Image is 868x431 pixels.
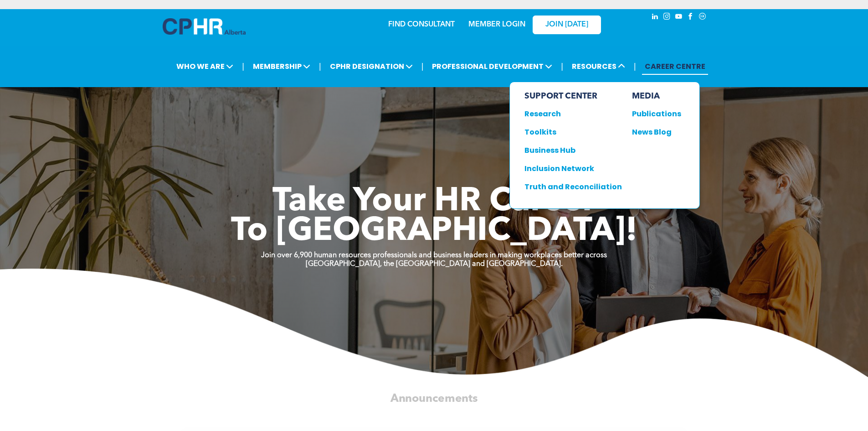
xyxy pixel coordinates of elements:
[524,91,622,101] div: SUPPORT CENTER
[632,108,676,119] div: Publications
[327,58,416,75] span: CPHR DESIGNATION
[632,126,676,138] div: News Blog
[650,11,660,24] a: linkedin
[524,163,612,174] div: Inclusion Network
[524,181,612,192] div: Truth and Reconciliation
[524,126,612,138] div: Toolkits
[686,11,696,24] a: facebook
[388,21,455,28] a: FIND CONSULTANT
[524,108,612,119] div: Research
[533,16,601,34] a: JOIN [DATE]
[634,57,636,76] li: |
[632,91,681,101] div: MEDIA
[390,393,478,404] span: Announcements
[429,58,555,75] span: PROFESSIONAL DEVELOPMENT
[545,21,588,29] span: JOIN [DATE]
[632,126,681,138] a: News Blog
[698,11,708,24] a: Social network
[306,260,563,268] strong: [GEOGRAPHIC_DATA], the [GEOGRAPHIC_DATA] and [GEOGRAPHIC_DATA].
[662,11,672,24] a: instagram
[524,145,612,156] div: Business Hub
[524,108,622,119] a: Research
[319,57,321,76] li: |
[524,126,622,138] a: Toolkits
[674,11,684,24] a: youtube
[569,58,628,75] span: RESOURCES
[163,18,246,35] img: A blue and white logo for cp alberta
[642,58,708,75] a: CAREER CENTRE
[421,57,424,76] li: |
[524,181,622,192] a: Truth and Reconciliation
[524,163,622,174] a: Inclusion Network
[561,57,563,76] li: |
[250,58,313,75] span: MEMBERSHIP
[272,186,596,218] span: Take Your HR Career
[231,215,637,248] span: To [GEOGRAPHIC_DATA]!
[174,58,236,75] span: WHO WE ARE
[632,108,681,119] a: Publications
[261,252,607,259] strong: Join over 6,900 human resources professionals and business leaders in making workplaces better ac...
[468,21,525,28] a: MEMBER LOGIN
[524,145,622,156] a: Business Hub
[242,57,244,76] li: |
